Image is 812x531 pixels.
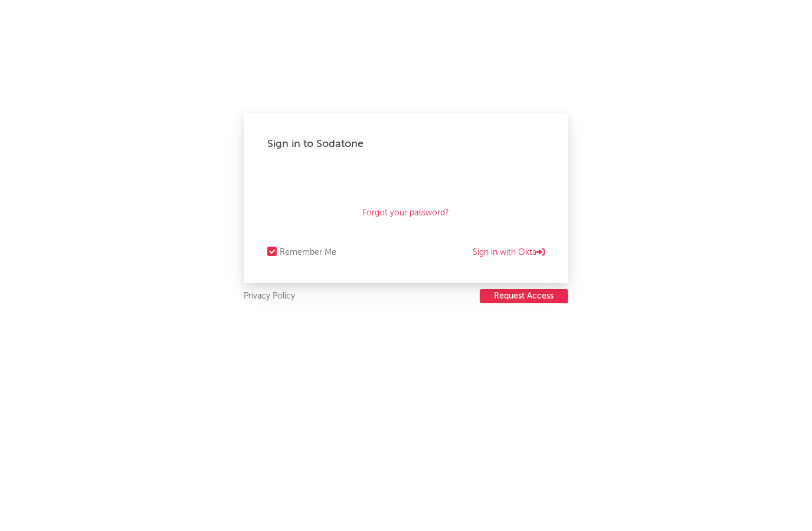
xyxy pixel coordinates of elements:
a: Sign in with Okta [473,245,545,260]
div: Sign in to Sodatone [267,137,545,151]
a: Request Access [480,289,568,304]
a: Forgot your password? [363,206,450,220]
button: Request Access [480,289,568,303]
a: Privacy Policy [244,289,295,304]
div: Remember Me [280,245,336,260]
